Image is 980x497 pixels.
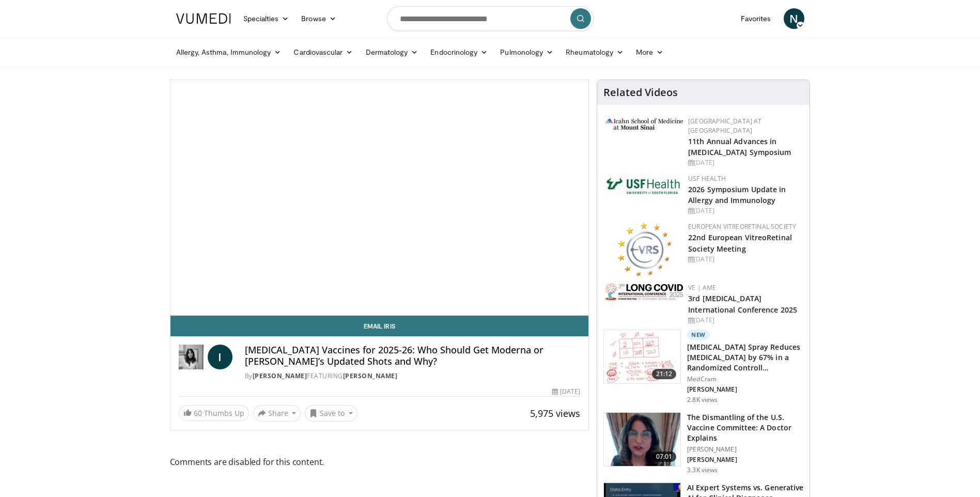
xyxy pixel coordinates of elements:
[688,293,797,314] a: 3rd [MEDICAL_DATA] International Conference 2025
[617,222,672,276] img: ee0f788f-b72d-444d-91fc-556bb330ec4c.png.150x105_q85_autocrop_double_scale_upscale_version-0.2.png
[688,222,796,231] a: European VitreoRetinal Society
[688,283,716,292] a: VE | AME
[559,42,630,63] a: Rheumatology
[735,8,777,29] a: Favorites
[687,466,718,474] p: 3.3K views
[652,369,677,379] span: 21:12
[170,316,589,336] a: Email Iris
[688,255,801,264] div: [DATE]
[688,158,801,167] div: [DATE]
[387,6,594,31] input: Search topics, interventions
[194,408,202,418] span: 60
[603,86,678,99] h4: Related Videos
[343,371,398,380] a: [PERSON_NAME]
[687,396,718,404] p: 2.8K views
[603,330,803,404] a: 21:12 New [MEDICAL_DATA] Spray Reduces [MEDICAL_DATA] by 67% in a Randomized Controll… MedCram [P...
[170,42,288,63] a: Allergy, Asthma, Immunology
[687,445,803,454] p: [PERSON_NAME]
[605,118,683,130] img: 3aa743c9-7c3f-4fab-9978-1464b9dbe89c.png.150x105_q85_autocrop_double_scale_upscale_version-0.2.jpg
[688,174,726,183] a: USF Health
[605,283,683,300] img: a2792a71-925c-4fc2-b8ef-8d1b21aec2f7.png.150x105_q85_autocrop_double_scale_upscale_version-0.2.jpg
[179,345,204,369] img: Dr. Iris Gorfinkel
[687,342,803,373] h3: [MEDICAL_DATA] Spray Reduces [MEDICAL_DATA] by 67% in a Randomized Controll…
[179,405,249,421] a: 60 Thumbs Up
[688,316,801,325] div: [DATE]
[237,8,295,29] a: Specialties
[552,387,580,396] div: [DATE]
[688,117,761,135] a: [GEOGRAPHIC_DATA] at [GEOGRAPHIC_DATA]
[176,13,231,24] img: VuMedi Logo
[604,330,680,384] img: 500bc2c6-15b5-4613-8fa2-08603c32877b.150x105_q85_crop-smart_upscale.jpg
[687,375,803,383] p: MedCram
[208,345,232,369] a: I
[245,371,581,381] div: By FEATURING
[494,42,559,63] a: Pulmonology
[604,413,680,467] img: bf90d3d8-5314-48e2-9a88-53bc2fed6b7a.150x105_q85_crop-smart_upscale.jpg
[287,42,359,63] a: Cardiovascular
[170,455,589,469] span: Comments are disabled for this content.
[603,412,803,474] a: 07:01 The Dismantling of the U.S. Vaccine Committee: A Doctor Explains [PERSON_NAME] [PERSON_NAME...
[245,345,581,367] h4: [MEDICAL_DATA] Vaccines for 2025-26: Who Should Get Moderna or [PERSON_NAME]’s Updated Shots and ...
[253,371,307,380] a: [PERSON_NAME]
[652,452,677,462] span: 07:01
[784,8,804,29] a: N
[688,206,801,215] div: [DATE]
[630,42,670,63] a: More
[605,174,683,197] img: 6ba8804a-8538-4002-95e7-a8f8012d4a11.png.150x105_q85_autocrop_double_scale_upscale_version-0.2.jpg
[688,232,792,253] a: 22nd European VitreoRetinal Society Meeting
[424,42,494,63] a: Endocrinology
[530,407,580,420] span: 5,975 views
[295,8,343,29] a: Browse
[253,405,301,422] button: Share
[687,330,710,340] p: New
[170,80,589,316] video-js: Video Player
[688,136,791,157] a: 11th Annual Advances in [MEDICAL_DATA] Symposium
[688,184,786,205] a: 2026 Symposium Update in Allergy and Immunology
[360,42,425,63] a: Dermatology
[687,456,803,464] p: [PERSON_NAME]
[687,412,803,443] h3: The Dismantling of the U.S. Vaccine Committee: A Doctor Explains
[687,385,803,394] p: [PERSON_NAME]
[305,405,357,422] button: Save to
